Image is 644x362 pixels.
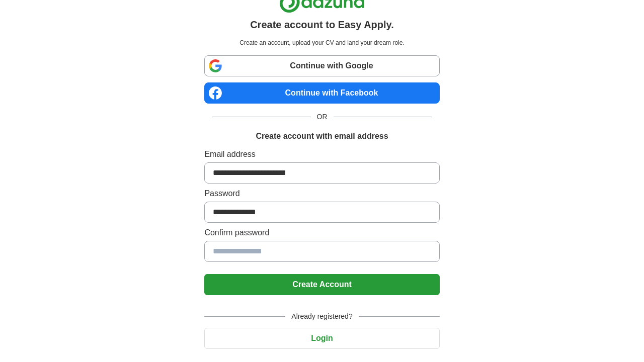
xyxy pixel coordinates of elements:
a: Continue with Facebook [204,82,439,104]
button: Create Account [204,274,439,295]
h1: Create account to Easy Apply. [250,17,394,32]
label: Email address [204,148,439,160]
span: OR [311,112,334,122]
span: Already registered? [285,311,358,322]
a: Login [204,334,439,342]
a: Continue with Google [204,55,439,76]
label: Confirm password [204,227,439,239]
label: Password [204,188,439,200]
button: Login [204,328,439,349]
h1: Create account with email address [256,130,388,142]
p: Create an account, upload your CV and land your dream role. [206,38,437,47]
